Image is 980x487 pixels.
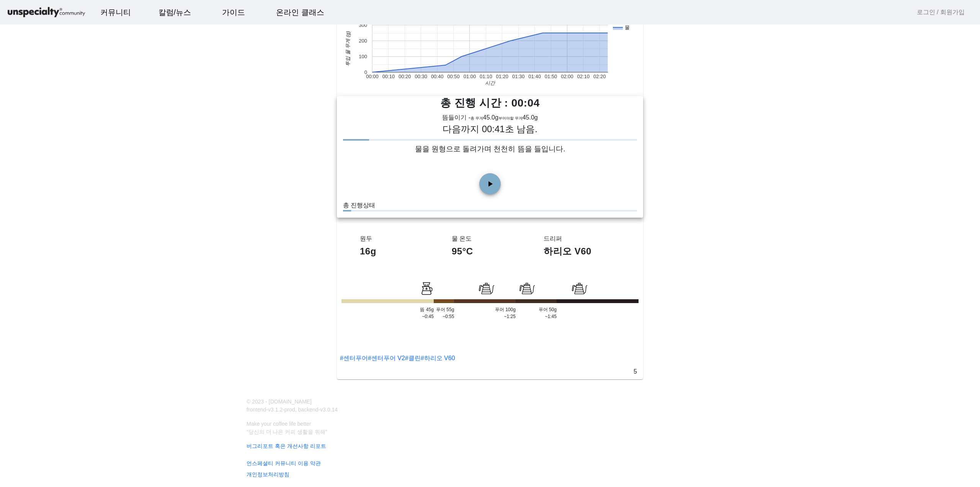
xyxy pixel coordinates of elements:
a: 언스페셜티 커뮤니티 이용 약관 [242,459,729,467]
text: 200 [359,38,367,44]
text: 00:50 [447,74,460,79]
h1: 95°C [452,245,528,257]
text: 300 [359,22,367,28]
span: 설정 [118,254,127,261]
h2: 다음까지 00:41초 남음. [343,122,637,136]
span: 홈 [24,254,29,261]
p: 푸어 55g [434,306,454,313]
a: 커뮤니티 [94,2,137,23]
a: 설정 [99,243,147,262]
img: logo [6,6,87,19]
div: 뜸들이기 - 45.0g 45.0g [337,113,643,122]
p: Make your coffee life better “당신의 더 나은 커피 생활을 위해” [242,420,729,436]
a: 개인정보처리방침 [242,471,729,479]
text: 01:10 [480,74,492,79]
text: 00:00 [366,74,379,79]
h1: 총 진행 시간 : 00:04 [337,96,643,110]
text: 01:30 [512,74,525,79]
p: 푸어 100g [454,306,516,313]
img: bloom [479,281,494,296]
text: 01:20 [496,74,509,79]
p: ~1:45 [516,313,557,320]
h3: 드리퍼 [544,235,620,242]
a: 온라인 클래스 [270,2,330,23]
a: 홈 [2,243,51,262]
svg: A chart. [337,10,643,87]
span: 대화 [70,255,79,261]
text: 01:00 [464,74,476,79]
img: bloom [519,281,535,296]
a: 칼럼/뉴스 [152,2,198,23]
p: 물을 원형으로 돌려가며 천천히 뜸을 들입니다. [343,144,637,155]
text: 01:50 [545,74,557,79]
text: 02:10 [577,74,590,79]
a: 버그리포트 혹은 개선사항 리포트 [242,442,729,450]
a: 로그인 / 회원가입 [917,8,965,17]
span: 총 진행상태 [343,202,375,208]
span: 부어야할 무게 [498,116,523,120]
text: 100 [359,54,367,59]
text: 02:00 [561,74,573,79]
p: ~1:25 [454,313,516,320]
text: 물 [625,25,630,30]
img: bloom [419,281,434,296]
text: 00:40 [431,74,444,79]
span: 총 무게 [470,116,483,120]
p: © 2023 - [DOMAIN_NAME] frontend-v3.1.2-prod, backend-v3.0.14 [242,398,485,414]
a: 대화 [51,243,99,262]
text: 투입 물 무게 (g) [345,31,351,66]
text: 00:30 [415,74,427,79]
h1: 16g [360,245,436,257]
img: bloom [572,281,587,296]
text: 00:20 [399,74,411,79]
p: 푸어 50g [516,306,557,313]
text: 0 [364,69,367,75]
p: ~0:45 [341,313,434,320]
text: 시간 [485,80,496,86]
p: 뜸 45g [341,306,434,313]
text: 01:40 [528,74,541,79]
a: #하리오 V60 [421,355,455,361]
p: ~0:55 [434,313,454,320]
a: #센터푸어 [340,355,368,361]
text: 02:20 [593,74,606,79]
text: 00:10 [382,74,395,79]
h3: 물 온도 [452,235,528,242]
a: 가이드 [216,2,251,23]
a: #클린 [405,355,421,361]
p: 5 [630,366,640,376]
a: #센터푸어 V2 [368,355,405,361]
h3: 원두 [360,235,436,242]
h1: 하리오 V60 [544,245,620,257]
